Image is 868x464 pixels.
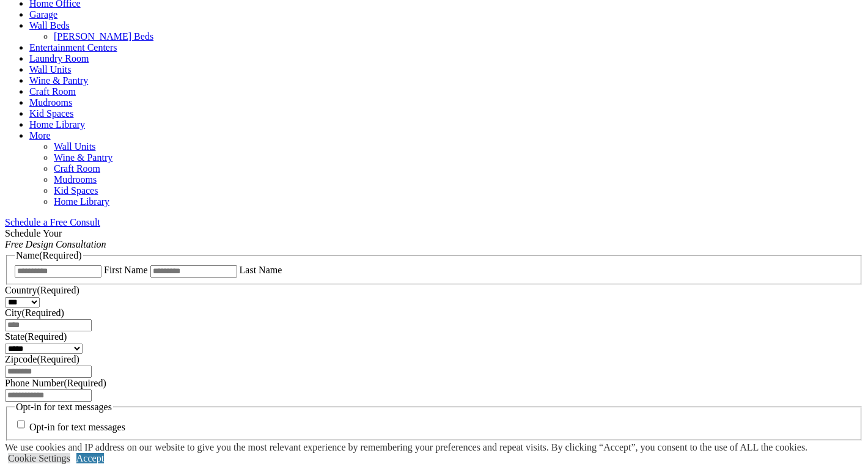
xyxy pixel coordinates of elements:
[29,9,57,20] a: Garage
[5,307,64,318] label: City
[29,42,117,53] a: Entertainment Centers
[29,86,76,97] a: Craft Room
[29,108,73,119] a: Kid Spaces
[37,285,79,295] span: (Required)
[29,422,125,433] label: Opt-in for text messages
[5,442,807,453] div: We use cookies and IP address on our website to give you the most relevant experience by remember...
[54,163,100,174] a: Craft Room
[29,64,71,75] a: Wall Units
[24,331,67,342] span: (Required)
[5,217,100,227] a: Schedule a Free Consult (opens a dropdown menu)
[15,402,113,413] legend: Opt-in for text messages
[54,141,95,152] a: Wall Units
[29,75,88,86] a: Wine & Pantry
[29,53,89,64] a: Laundry Room
[29,119,85,130] a: Home Library
[5,285,79,295] label: Country
[37,354,79,364] span: (Required)
[64,378,106,388] span: (Required)
[5,378,106,388] label: Phone Number
[54,196,109,207] a: Home Library
[29,130,51,141] a: More menu text will display only on big screen
[8,453,70,463] a: Cookie Settings
[5,354,79,364] label: Zipcode
[5,228,106,249] span: Schedule Your
[29,97,72,108] a: Mudrooms
[54,152,112,163] a: Wine & Pantry
[240,265,282,275] label: Last Name
[15,250,83,261] legend: Name
[54,185,98,196] a: Kid Spaces
[5,239,106,249] em: Free Design Consultation
[54,31,153,42] a: [PERSON_NAME] Beds
[76,453,104,463] a: Accept
[54,174,97,185] a: Mudrooms
[29,20,70,31] a: Wall Beds
[5,441,105,451] label: Email Address
[62,441,105,451] span: (Required)
[39,250,81,260] span: (Required)
[5,331,67,342] label: State
[22,307,64,318] span: (Required)
[104,265,148,275] label: First Name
